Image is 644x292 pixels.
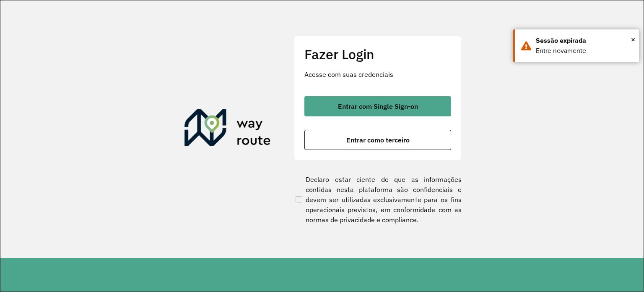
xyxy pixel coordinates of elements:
button: button [304,96,451,116]
div: Sessão expirada [536,36,633,46]
p: Acesse com suas credenciais [304,69,451,79]
h2: Fazer Login [304,46,451,62]
span: Entrar como terceiro [346,137,410,143]
img: Roteirizador AmbevTech [184,109,271,150]
button: Close [631,33,635,46]
div: Entre novamente [536,46,633,56]
button: button [304,130,451,150]
label: Declaro estar ciente de que as informações contidas nesta plataforma são confidenciais e devem se... [294,174,462,225]
span: Entrar com Single Sign-on [338,103,418,110]
span: × [631,33,635,46]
